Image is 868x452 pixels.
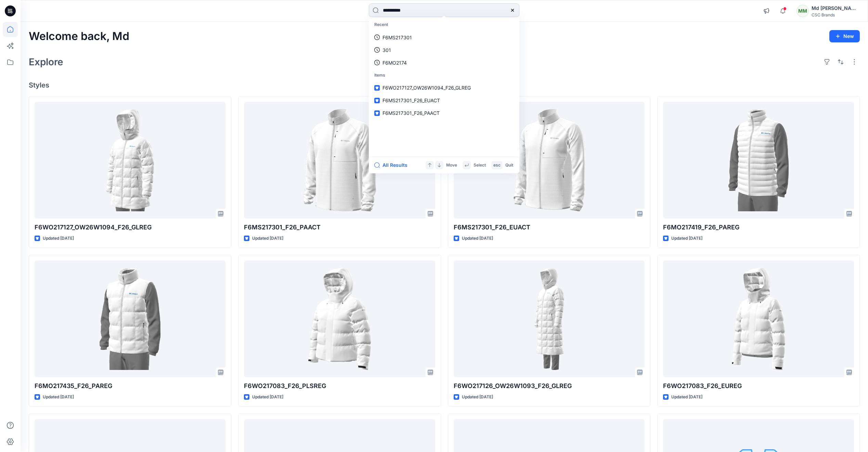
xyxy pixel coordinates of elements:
a: F6MS217301_F26_EUACT [454,102,645,218]
p: Items [370,69,518,82]
a: F6WO217083_F26_EUREG [663,261,854,377]
p: 301 [383,46,391,54]
p: Updated [DATE] [462,394,493,401]
span: F6WO217127_OW26W1094_F26_GLREG [383,85,471,91]
a: F6MS217301_F26_PAACT [370,107,518,119]
h2: Explore [29,56,63,67]
a: F6MS217301 [370,31,518,44]
p: Move [446,162,457,169]
a: F6MS217301_F26_EUACT [370,94,518,107]
a: F6MO2174 [370,56,518,69]
h2: Welcome back, Md [29,30,129,43]
a: F6WO217083_F26_PLSREG [244,261,435,377]
a: F6MO217435_F26_PAREG [35,261,225,377]
p: F6WO217083_F26_PLSREG [244,381,435,391]
p: Updated [DATE] [252,235,283,242]
p: F6MO2174 [383,59,407,66]
a: F6MS217301_F26_PAACT [244,102,435,218]
span: F6MS217301_F26_EUACT [383,97,440,103]
p: esc [493,162,501,169]
p: F6WO217083_F26_EUREG [663,381,854,391]
div: MM [796,5,809,17]
p: F6WO217126_OW26W1093_F26_GLREG [454,381,645,391]
div: CSC Brands [812,12,859,17]
p: Updated [DATE] [671,394,702,401]
button: All Results [374,161,412,169]
p: Updated [DATE] [671,235,702,242]
p: Updated [DATE] [43,235,74,242]
p: F6WO217127_OW26W1094_F26_GLREG [35,223,225,232]
span: F6MS217301_F26_PAACT [383,110,440,116]
a: F6MO217419_F26_PAREG [663,102,854,218]
p: Select [474,162,486,169]
p: Recent [370,18,518,31]
p: Updated [DATE] [252,394,283,401]
button: New [829,30,860,42]
a: 301 [370,44,518,56]
h4: Styles [29,81,860,89]
div: Md [PERSON_NAME] [812,4,859,12]
p: Quit [505,162,513,169]
a: F6WO217127_OW26W1094_F26_GLREG [370,81,518,94]
p: F6MO217435_F26_PAREG [35,381,225,391]
p: Updated [DATE] [462,235,493,242]
p: F6MS217301_F26_EUACT [454,223,645,232]
p: F6MO217419_F26_PAREG [663,223,854,232]
p: F6MS217301_F26_PAACT [244,223,435,232]
a: F6WO217127_OW26W1094_F26_GLREG [35,102,225,218]
a: F6WO217126_OW26W1093_F26_GLREG [454,261,645,377]
p: Updated [DATE] [43,394,74,401]
p: F6MS217301 [383,34,412,41]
